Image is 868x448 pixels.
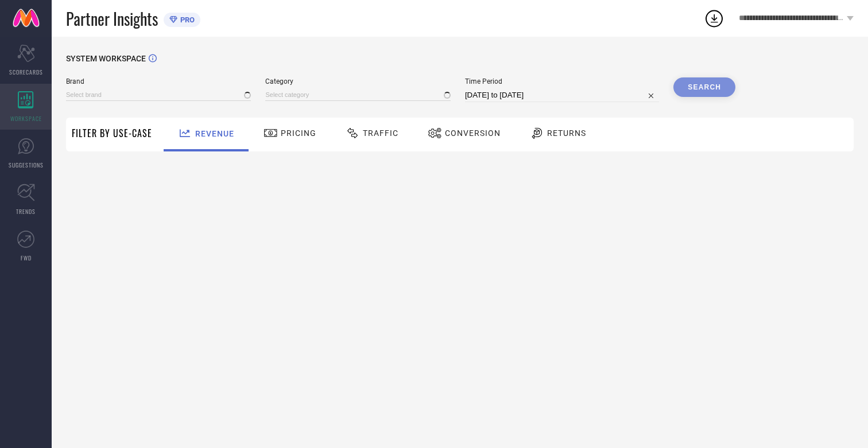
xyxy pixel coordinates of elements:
[21,254,32,262] span: FWD
[195,129,234,138] span: Revenue
[177,15,195,24] span: PRO
[66,7,158,30] span: Partner Insights
[9,161,44,169] span: SUGGESTIONS
[66,77,251,85] span: Brand
[281,128,316,138] span: Pricing
[465,88,659,102] input: Select time period
[66,89,251,101] input: Select brand
[445,128,501,138] span: Conversion
[10,114,42,123] span: WORKSPACE
[265,89,450,101] input: Select category
[72,126,152,140] span: Filter By Use-Case
[265,77,450,85] span: Category
[547,128,586,138] span: Returns
[9,68,43,76] span: SCORECARDS
[66,54,146,63] span: SYSTEM WORKSPACE
[465,77,659,85] span: Time Period
[704,8,724,29] div: Open download list
[16,207,36,216] span: TRENDS
[363,128,398,138] span: Traffic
